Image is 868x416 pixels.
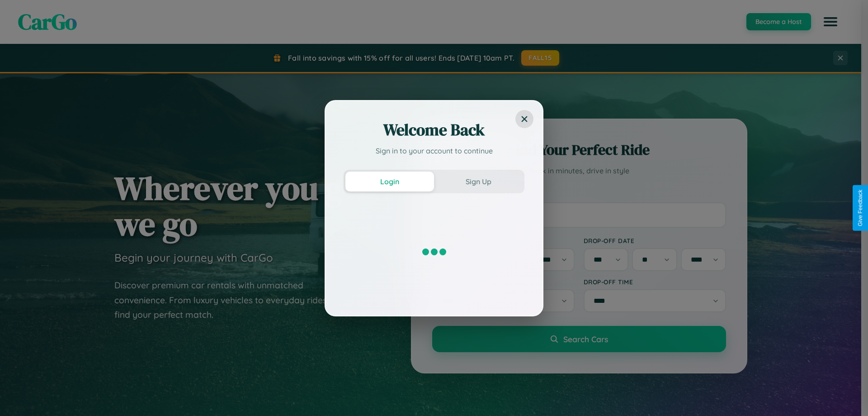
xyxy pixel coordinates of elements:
div: Give Feedback [857,190,863,226]
h2: Welcome Back [344,119,524,141]
button: Login [345,172,434,191]
iframe: Intercom live chat [9,385,31,407]
button: Sign Up [434,172,523,191]
p: Sign in to your account to continue [344,145,524,156]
